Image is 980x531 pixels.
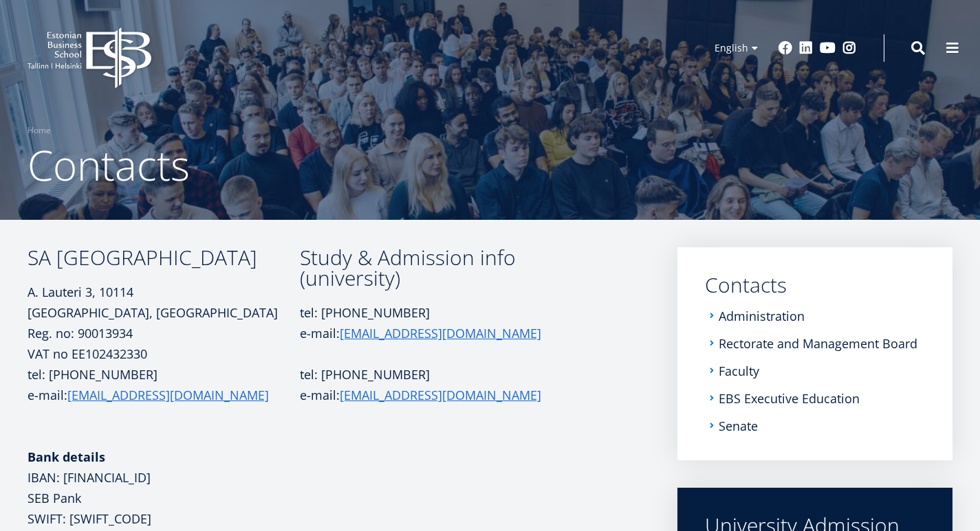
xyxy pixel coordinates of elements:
[719,337,917,350] a: Rectorate and Management Board
[28,343,300,364] p: VAT no EE102432330
[705,275,925,295] a: Contacts
[28,247,300,268] h3: SA [GEOGRAPHIC_DATA]
[799,41,813,55] a: Linkedin
[778,41,792,55] a: Facebook
[719,419,758,433] a: Senate
[28,364,300,426] p: tel: [PHONE_NUMBER] e-mail:
[300,247,561,289] h3: Study & Admission info (university)
[820,41,836,55] a: Youtube
[28,447,300,529] p: IBAN: [FINANCIAL_ID] SEB Pank SWIFT: [SWIFT_CODE]
[28,124,51,137] a: Home
[842,41,856,55] a: Instagram
[67,385,269,405] a: [EMAIL_ADDRESS][DOMAIN_NAME]
[719,392,860,405] a: EBS Executive Education
[719,309,805,323] a: Administration
[28,137,190,193] span: Contacts
[28,449,105,465] strong: Bank details
[300,302,561,343] p: tel: [PHONE_NUMBER] e-mail:
[719,364,759,378] a: Faculty
[300,385,561,405] p: e-mail:
[28,282,300,343] p: A. Lauteri 3, 10114 [GEOGRAPHIC_DATA], [GEOGRAPHIC_DATA] Reg. no: 90013934
[300,364,561,385] p: tel: [PHONE_NUMBER]
[340,323,541,343] a: [EMAIL_ADDRESS][DOMAIN_NAME]
[340,385,541,405] a: [EMAIL_ADDRESS][DOMAIN_NAME]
